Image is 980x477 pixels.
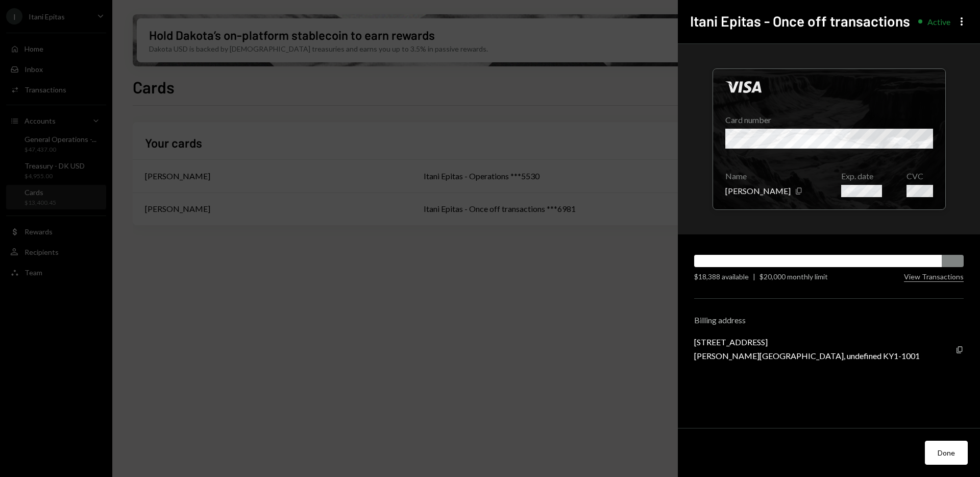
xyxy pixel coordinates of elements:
div: Click to hide [713,68,946,210]
div: [PERSON_NAME][GEOGRAPHIC_DATA], undefined KY1-1001 [694,351,920,361]
button: View Transactions [904,272,964,282]
button: Done [925,441,968,465]
div: Billing address [694,315,964,325]
div: $18,388 available [694,271,749,282]
h2: Itani Epitas - Once off transactions [690,11,910,31]
div: $20,000 monthly limit [759,271,828,282]
div: Active [927,17,950,27]
div: [STREET_ADDRESS] [694,337,920,347]
div: | [753,271,755,282]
